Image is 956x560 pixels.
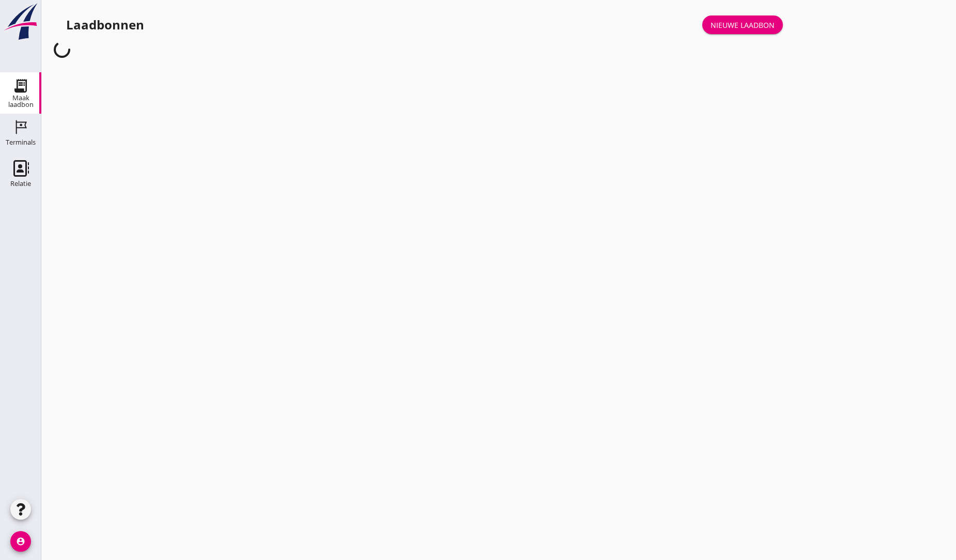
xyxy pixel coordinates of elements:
i: account_circle [10,531,31,552]
div: Terminals [6,139,36,146]
div: Laadbonnen [66,17,144,33]
div: Relatie [10,180,31,187]
div: Nieuwe laadbon [711,20,775,30]
img: logo-small.a267ee39.svg [2,3,39,41]
a: Nieuwe laadbon [702,15,783,34]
